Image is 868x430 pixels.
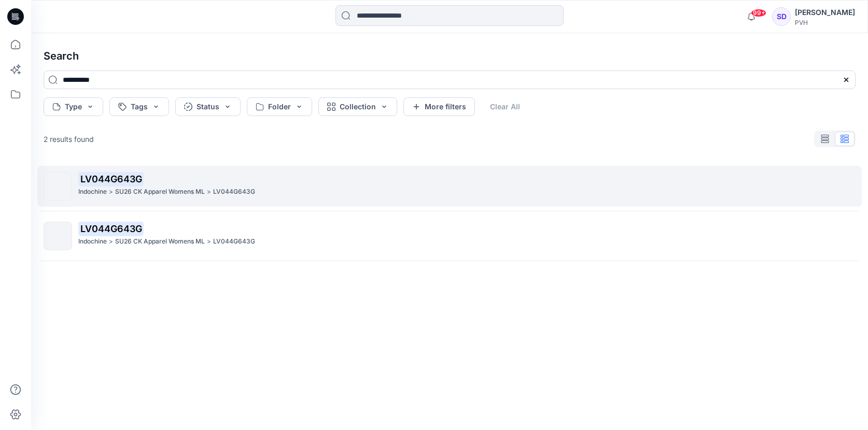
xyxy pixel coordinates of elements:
[403,97,475,116] button: More filters
[795,19,855,26] div: PVH
[247,97,312,116] button: Folder
[751,9,766,17] span: 99+
[795,6,855,19] div: [PERSON_NAME]
[78,187,107,197] p: Indochine
[109,97,169,116] button: Tags
[115,187,205,197] p: SU26 CK Apparel Womens ML
[109,187,113,197] p: >
[35,41,864,70] h4: Search
[44,134,94,145] p: 2 results found
[115,236,205,247] p: SU26 CK Apparel Womens ML
[109,236,113,247] p: >
[213,187,255,197] p: LV044G643G
[37,166,862,207] a: LV044G643GIndochine>SU26 CK Apparel Womens ML>LV044G643G
[37,216,862,256] a: LV044G643GIndochine>SU26 CK Apparel Womens ML>LV044G643G
[78,171,144,186] mark: LV044G643G
[213,236,255,247] p: LV044G643G
[318,97,397,116] button: Collection
[207,236,211,247] p: >
[44,97,103,116] button: Type
[207,187,211,197] p: >
[175,97,241,116] button: Status
[78,236,107,247] p: Indochine
[772,7,791,26] div: SD
[78,221,144,236] mark: LV044G643G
